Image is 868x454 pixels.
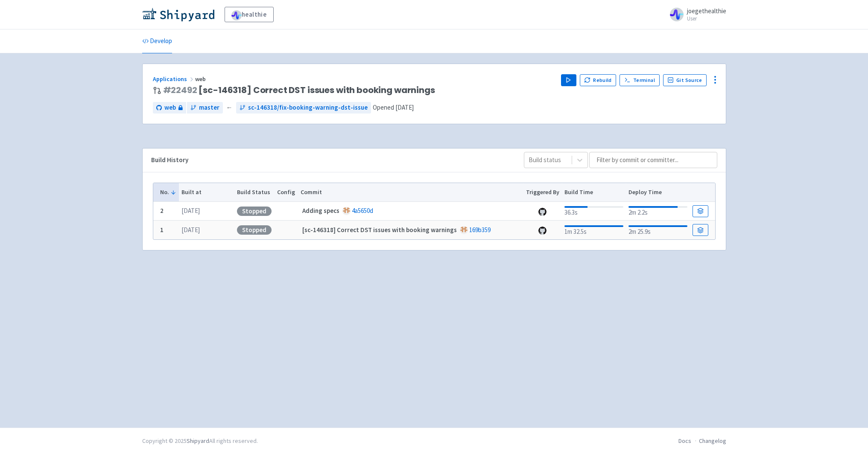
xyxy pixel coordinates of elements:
time: [DATE] [395,103,414,111]
a: Terminal [620,74,659,86]
time: [DATE] [181,207,200,215]
a: Shipyard [187,437,209,445]
img: Shipyard logo [142,8,214,21]
div: 36.3s [564,204,623,218]
a: sc-146318/fix-booking-warning-dst-issue [236,102,371,113]
a: #22492 [163,84,197,96]
th: Config [275,183,298,202]
a: Docs [678,437,691,445]
a: joegethealthie User [665,8,726,21]
a: 169b359 [469,226,491,234]
button: No. [160,188,176,197]
th: Deploy Time [626,183,690,202]
b: 2 [160,207,164,215]
div: Copyright © 2025 All rights reserved. [142,437,258,445]
th: Build Time [562,183,626,202]
span: ← [226,103,233,113]
strong: Adding specs [302,207,339,215]
th: Triggered By [523,183,562,202]
a: Build Details [693,224,708,236]
a: Applications [153,75,195,83]
button: Play [561,74,576,86]
div: Stopped [237,225,272,235]
a: Git Source [663,74,707,86]
th: Commit [298,183,523,202]
a: healthie [225,7,274,22]
a: Changelog [699,437,726,445]
a: master [187,102,223,113]
div: Build History [151,155,510,165]
a: 4a5650d [352,207,373,215]
th: Build Status [234,183,275,202]
div: 2m 2.2s [628,204,687,218]
a: Develop [142,29,172,53]
span: [sc-146318] Correct DST issues with booking warnings [163,85,435,95]
span: Opened [373,103,414,111]
button: Rebuild [580,74,617,86]
time: [DATE] [181,226,200,234]
span: joegethealthie [687,7,726,15]
th: Built at [179,183,234,202]
span: web [164,103,176,113]
div: Stopped [237,207,272,216]
strong: [sc-146318] Correct DST issues with booking warnings [302,226,457,234]
a: Build Details [693,205,708,217]
a: web [153,102,186,113]
span: master [199,103,219,113]
input: Filter by commit or committer... [589,152,717,168]
b: 1 [160,226,164,234]
div: 2m 25.9s [628,224,687,237]
small: User [687,16,726,21]
div: 1m 32.5s [564,224,623,237]
span: web [195,75,207,83]
span: sc-146318/fix-booking-warning-dst-issue [248,103,368,113]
